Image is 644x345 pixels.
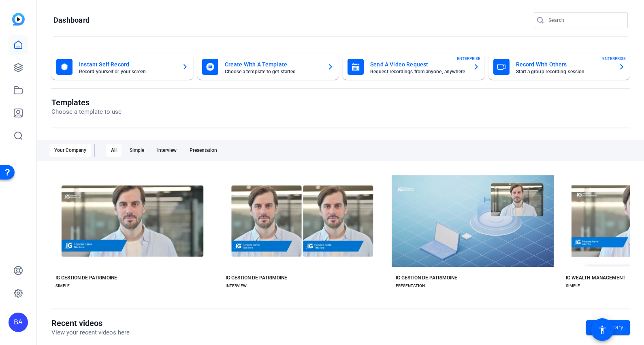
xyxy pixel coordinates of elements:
[548,15,621,25] input: Search
[197,54,339,80] button: Create With A TemplateChoose a template to get started
[9,313,28,332] div: BA
[566,283,580,289] div: SIMPLE
[51,98,122,107] h1: Templates
[225,60,321,69] mat-card-title: Create With A Template
[53,15,90,25] h1: Dashboard
[51,318,130,328] h1: Recent videos
[516,60,612,69] mat-card-title: Record With Others
[51,328,130,337] p: View your recent videos here
[396,275,457,281] div: IG GESTION DE PATRIMOINE
[597,325,607,334] mat-icon: accessibility
[55,275,117,281] div: IG GESTION DE PATRIMOINE
[152,144,181,157] div: Interview
[12,13,25,26] img: blue-gradient.svg
[79,60,175,69] mat-card-title: Instant Self Record
[396,283,425,289] div: PRESENTATION
[226,283,247,289] div: INTERVIEW
[602,55,626,62] span: ENTERPRISE
[586,320,630,335] a: Go to library
[51,107,122,117] p: Choose a template to use
[226,275,287,281] div: IG GESTION DE PATRIMOINE
[106,144,122,157] div: All
[225,69,321,74] mat-card-subtitle: Choose a template to get started
[516,69,612,74] mat-card-subtitle: Start a group recording session
[125,144,149,157] div: Simple
[370,60,467,69] mat-card-title: Send A Video Request
[49,144,91,157] div: Your Company
[457,55,480,62] span: ENTERPRISE
[566,275,625,281] div: IG WEALTH MANAGEMENT
[185,144,222,157] div: Presentation
[51,54,193,80] button: Instant Self RecordRecord yourself or your screen
[343,54,484,80] button: Send A Video RequestRequest recordings from anyone, anywhereENTERPRISE
[55,283,70,289] div: SIMPLE
[370,69,467,74] mat-card-subtitle: Request recordings from anyone, anywhere
[79,69,175,74] mat-card-subtitle: Record yourself or your screen
[488,54,630,80] button: Record With OthersStart a group recording sessionENTERPRISE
